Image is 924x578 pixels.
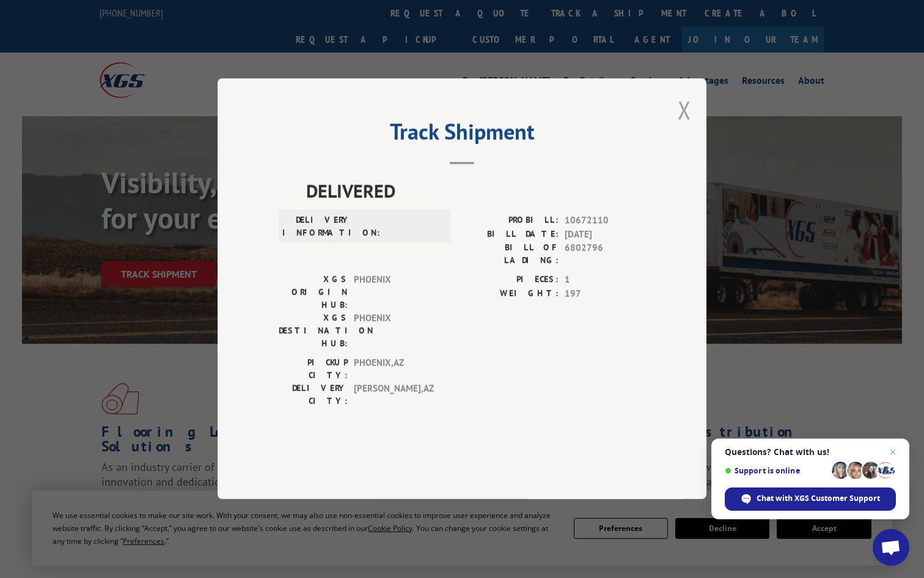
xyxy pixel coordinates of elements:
span: PHOENIX [354,273,436,312]
a: Open chat [873,529,909,566]
label: WEIGHT: [462,287,559,301]
span: 197 [565,287,645,301]
label: BILL OF LADING: [462,242,559,267]
label: DELIVERY CITY: [279,382,348,408]
label: XGS DESTINATION HUB: [279,312,348,350]
span: 10672110 [565,214,645,228]
span: [PERSON_NAME] , AZ [354,382,436,408]
span: Support is online [725,466,827,475]
h2: Track Shipment [279,123,645,146]
button: Close modal [678,94,691,126]
label: PICKUP CITY: [279,357,348,382]
span: 6802796 [565,242,645,267]
span: Chat with XGS Customer Support [757,493,880,504]
span: [DATE] [565,228,645,242]
span: PHOENIX [354,312,436,350]
label: PIECES: [462,273,559,287]
label: BILL DATE: [462,228,559,242]
span: DELIVERED [306,177,645,205]
label: DELIVERY INFORMATION: [282,214,351,240]
span: 1 [565,273,645,287]
label: XGS ORIGIN HUB: [279,273,348,312]
span: Chat with XGS Customer Support [725,487,896,511]
label: PROBILL: [462,214,559,228]
span: PHOENIX , AZ [354,357,436,382]
span: Questions? Chat with us! [725,447,896,457]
